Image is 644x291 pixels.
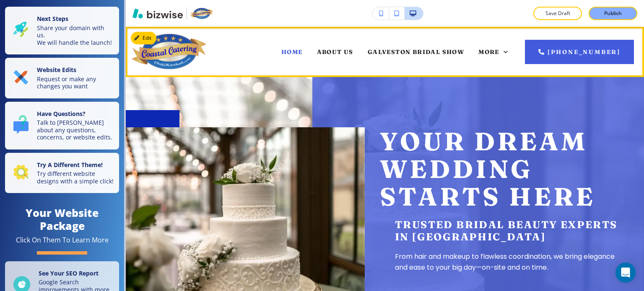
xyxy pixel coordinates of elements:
[5,153,119,193] button: Try A Different Theme!Try different website designs with a simple click!
[5,206,119,232] h4: Your Website Package
[281,48,303,56] span: HOME
[5,102,119,149] button: Have Questions?Talk to [PERSON_NAME] about any questions, concerns, or website edits.
[395,219,619,243] p: Trusted Bridal Beauty Experts in [GEOGRAPHIC_DATA]
[478,48,499,56] span: More
[16,236,109,245] div: Click On Them To Learn More
[131,32,156,44] button: Edit
[37,66,76,74] strong: Website Edits
[589,7,637,20] button: Publish
[604,10,622,17] p: Publish
[37,75,114,90] p: Request or make any changes you want
[317,48,353,56] span: ABOUT US
[132,34,206,69] img: Coastal Catering
[5,58,119,98] button: Website EditsRequest or make any changes you want
[37,24,114,46] p: Share your domain with us. We will handle the launch!
[380,127,619,210] p: Your Dream Wedding Starts Here
[39,269,99,277] strong: See Your SEO Report
[5,7,119,54] button: Next StepsShare your domain with us.We will handle the launch!
[37,110,86,118] strong: Have Questions?
[37,15,68,23] strong: Next Steps
[190,8,213,19] img: Your Logo
[37,170,114,185] p: Try different website designs with a simple click!
[478,48,508,56] div: More
[368,48,464,56] span: GALVESTON BRIDAL SHOW
[525,40,634,64] a: [PHONE_NUMBER]
[37,161,103,169] strong: Try A Different Theme!
[395,251,619,273] p: From hair and makeup to flawless coordination, we bring elegance and ease to your big day—on-site...
[37,119,114,141] p: Talk to [PERSON_NAME] about any questions, concerns, or website edits.
[544,10,571,17] p: Save Draft
[132,8,183,18] img: Bizwise Logo
[533,7,582,20] button: Save Draft
[615,263,636,283] div: Open Intercom Messenger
